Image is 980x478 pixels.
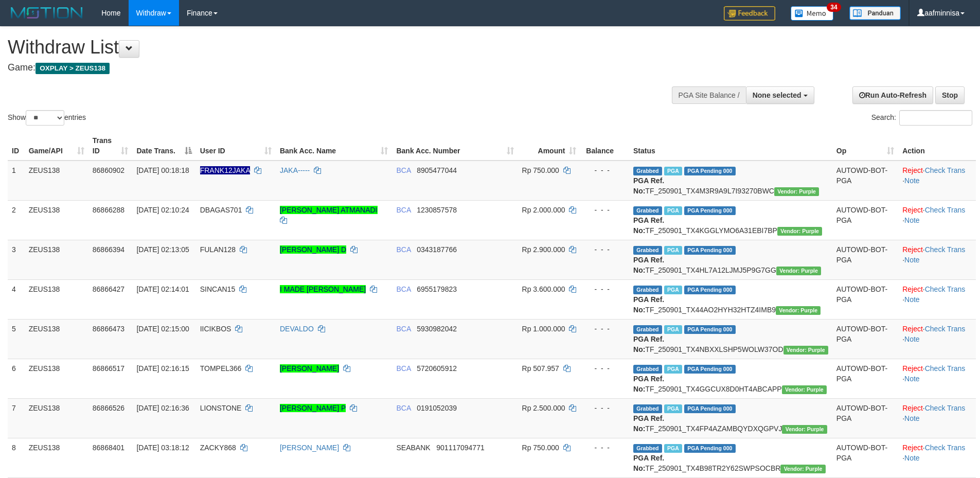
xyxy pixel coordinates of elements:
span: Rp 2.900.000 [522,245,565,254]
span: Copy 6955179823 to clipboard [417,285,457,293]
a: Note [904,375,920,383]
span: Copy 8905477044 to clipboard [417,166,457,174]
td: ZEUS138 [25,319,88,359]
a: Check Trans [925,404,966,412]
a: [PERSON_NAME] [280,364,339,373]
span: Vendor URL: https://trx4.1velocity.biz [782,385,827,394]
a: Note [904,216,920,224]
div: - - - [584,165,625,175]
span: SINCAN15 [200,285,235,293]
th: Date Trans.: activate to sort column descending [132,131,195,161]
span: BCA [396,166,411,174]
span: PGA Pending [684,444,736,453]
td: TF_250901_TX4FP4AZAMBQYDXQGPVJ [629,398,832,438]
td: ZEUS138 [25,359,88,398]
td: TF_250901_TX4HL7A12LJMJ5P9G7GG [629,240,832,279]
td: AUTOWD-BOT-PGA [832,200,898,240]
span: Rp 2.500.000 [522,404,565,412]
th: Game/API: activate to sort column ascending [25,131,88,161]
td: ZEUS138 [25,161,88,201]
a: [PERSON_NAME] ATMANADI [280,206,378,214]
span: Rp 507.957 [522,364,559,373]
a: Reject [902,325,923,333]
span: Marked by aafpengsreynich [664,404,682,413]
span: [DATE] 02:14:01 [136,285,189,293]
img: Feedback.jpg [724,6,775,21]
span: Copy 0191052039 to clipboard [417,404,457,412]
th: Op: activate to sort column ascending [832,131,898,161]
span: PGA Pending [684,206,736,215]
span: 86866517 [93,364,124,373]
span: Vendor URL: https://trx4.1velocity.biz [776,306,821,315]
td: 3 [8,240,25,279]
span: None selected [753,91,801,99]
span: Grabbed [633,444,662,453]
span: Copy 1230857578 to clipboard [417,206,457,214]
span: Vendor URL: https://trx4.1velocity.biz [774,187,819,196]
a: Stop [935,86,965,104]
span: [DATE] 03:18:12 [136,444,189,452]
td: ZEUS138 [25,279,88,319]
th: Bank Acc. Name: activate to sort column ascending [276,131,393,161]
h4: Game: [8,63,643,73]
a: Reject [902,245,923,254]
td: TF_250901_TX4M3R9A9L7I93270BWC [629,161,832,201]
b: PGA Ref. No: [633,295,664,314]
a: Note [904,414,920,422]
span: Vendor URL: https://trx4.1velocity.biz [777,227,822,236]
span: PGA Pending [684,365,736,374]
span: 86866526 [93,404,124,412]
span: Vendor URL: https://trx4.1velocity.biz [780,465,825,473]
span: 34 [827,3,841,12]
span: LIONSTONE [200,404,242,412]
span: 86866288 [93,206,124,214]
span: Rp 750.000 [522,166,559,174]
span: BCA [396,325,411,333]
span: 86866427 [93,285,124,293]
a: Check Trans [925,245,966,254]
span: Vendor URL: https://trx4.1velocity.biz [782,425,827,434]
span: IICIKBOS [200,325,231,333]
span: Rp 1.000.000 [522,325,565,333]
span: BCA [396,404,411,412]
th: Status [629,131,832,161]
td: ZEUS138 [25,240,88,279]
span: Nama rekening ada tanda titik/strip, harap diedit [200,166,250,174]
label: Search: [871,110,972,126]
span: Rp 750.000 [522,444,559,452]
td: 7 [8,398,25,438]
th: ID [8,131,25,161]
span: [DATE] 02:13:05 [136,245,189,254]
td: AUTOWD-BOT-PGA [832,438,898,477]
td: AUTOWD-BOT-PGA [832,161,898,201]
span: BCA [396,364,411,373]
b: PGA Ref. No: [633,256,664,274]
b: PGA Ref. No: [633,335,664,353]
a: Note [904,176,920,185]
b: PGA Ref. No: [633,454,664,472]
a: Run Auto-Refresh [852,86,933,104]
span: BCA [396,285,411,293]
a: [PERSON_NAME] P [280,404,346,412]
a: DEVALDO [280,325,314,333]
span: FULAN128 [200,245,236,254]
div: PGA Site Balance / [672,86,746,104]
td: · · [898,161,976,201]
img: MOTION_logo.png [8,5,86,21]
td: AUTOWD-BOT-PGA [832,359,898,398]
span: DBAGAS701 [200,206,242,214]
span: Marked by aafpengsreynich [664,365,682,374]
span: Copy 5720605912 to clipboard [417,364,457,373]
span: Marked by aafpengsreynich [664,167,682,175]
h1: Withdraw List [8,37,643,58]
a: Reject [902,206,923,214]
span: [DATE] 00:18:18 [136,166,189,174]
span: PGA Pending [684,286,736,294]
th: Action [898,131,976,161]
span: Copy 0343187766 to clipboard [417,245,457,254]
a: Reject [902,285,923,293]
div: - - - [584,205,625,215]
b: PGA Ref. No: [633,216,664,235]
b: PGA Ref. No: [633,375,664,393]
img: Button%20Memo.svg [791,6,834,21]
